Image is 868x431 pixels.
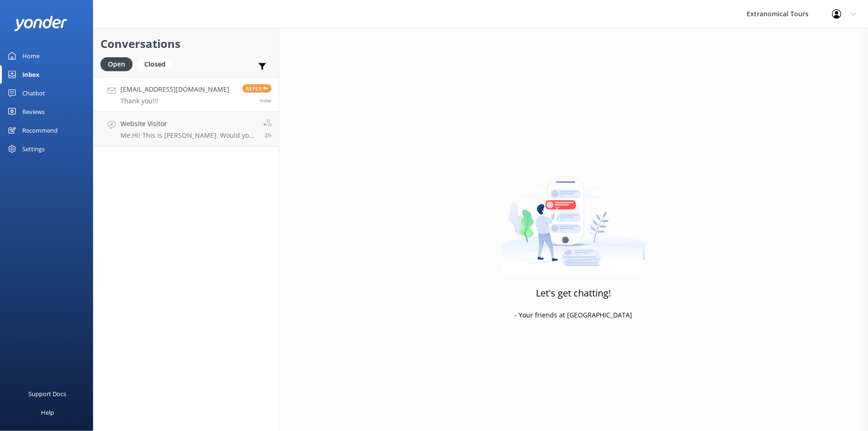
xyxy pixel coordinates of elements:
img: artwork of a man stealing a conversation from at giant smartphone [502,157,646,274]
div: Recommend [22,121,58,140]
div: Open [100,57,133,71]
div: Home [22,47,40,65]
div: Closed [137,57,173,71]
p: - Your friends at [GEOGRAPHIC_DATA] [515,310,633,320]
h2: Conversations [100,35,272,53]
h3: Let's get chatting! [536,286,611,301]
span: Sep 09 2025 07:33am (UTC -07:00) America/Tijuana [265,131,272,139]
a: [EMAIL_ADDRESS][DOMAIN_NAME]Thank you!!!Replynow [93,77,279,112]
p: Me: Hi! This is [PERSON_NAME]. Would you like to book the tour? [120,131,256,140]
div: Chatbot [22,84,45,102]
img: yonder-white-logo.png [14,16,67,31]
h4: [EMAIL_ADDRESS][DOMAIN_NAME] [120,84,229,94]
h4: Website Visitor [120,119,256,129]
a: Open [100,59,137,69]
a: Closed [137,59,177,69]
span: Sep 09 2025 09:39am (UTC -07:00) America/Tijuana [260,96,272,104]
a: Website VisitorMe:Hi! This is [PERSON_NAME]. Would you like to book the tour?2h [93,112,279,147]
span: Reply [242,84,272,93]
div: Reviews [22,102,45,121]
div: Inbox [22,65,40,84]
p: Thank you!!! [120,97,229,105]
div: Settings [22,140,45,158]
div: Support Docs [29,384,67,403]
div: Help [41,403,54,422]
